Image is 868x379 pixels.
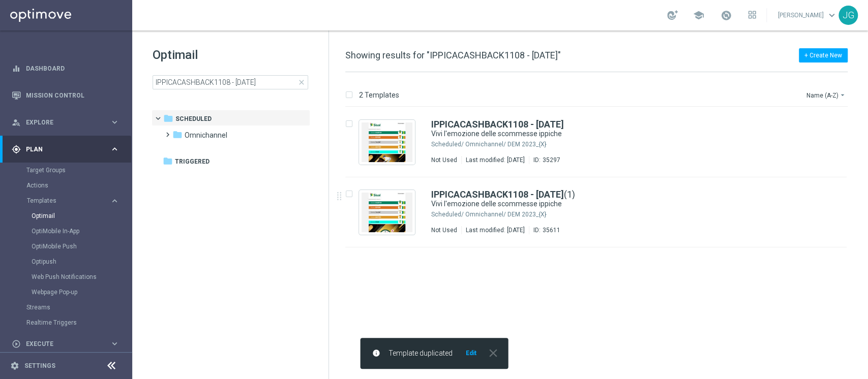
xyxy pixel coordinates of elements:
[11,118,120,127] button: person_search Explore keyboard_arrow_right
[26,119,110,125] span: Explore
[32,208,131,224] div: Optimail
[345,50,561,60] span: Showing results for "IPPICACASHBACK1108 - [DATE]"
[175,157,209,166] span: Triggered
[26,82,119,109] a: Mission Control
[462,226,529,234] div: Last modified: [DATE]
[335,177,866,247] div: Press SPACE to select this row.
[799,48,848,62] button: + Create New
[110,144,119,154] i: keyboard_arrow_right
[431,210,464,218] div: Scheduled/
[693,10,704,21] span: school
[163,113,173,123] i: folder
[32,212,106,220] a: Optimail
[12,55,119,82] div: Dashboard
[362,193,412,232] img: 35611.jpeg
[26,193,131,300] div: Templates
[839,6,858,25] div: JG
[11,340,120,348] button: play_circle_outline Execute keyboard_arrow_right
[26,315,131,330] div: Realtime Triggers
[32,273,106,281] a: Web Push Notifications
[110,339,119,349] i: keyboard_arrow_right
[110,117,119,127] i: keyboard_arrow_right
[32,224,131,239] div: OptiMobile In-App
[32,258,106,266] a: Optipush
[27,198,110,204] div: Templates
[26,178,131,193] div: Actions
[12,339,110,349] div: Execute
[26,303,106,311] a: Streams
[12,64,21,73] i: equalizer
[335,107,866,177] div: Press SPACE to select this row.
[465,140,804,148] div: Scheduled/Omnichannel/DEM 2023_{X}
[486,349,500,357] button: close
[12,145,110,154] div: Plan
[431,199,781,209] a: Vivi l'emozione delle scommesse ippiche
[431,129,804,139] div: Vivi l'emozione delle scommesse ippiche
[12,118,21,127] i: person_search
[26,300,131,315] div: Streams
[26,319,106,327] a: Realtime Triggers
[32,254,131,269] div: Optipush
[543,226,560,234] div: 35611
[153,47,308,63] h1: Optimail
[431,156,457,164] div: Not Used
[32,227,106,235] a: OptiMobile In-App
[362,122,412,162] img: 35297.jpeg
[32,242,106,250] a: OptiMobile Push
[431,226,457,234] div: Not Used
[26,341,110,347] span: Execute
[465,349,477,357] button: Edit
[431,189,564,200] b: IPPICACASHBACK1108 - [DATE]
[11,91,120,100] button: Mission Control
[27,198,100,204] span: Templates
[431,199,804,209] div: Vivi l'emozione delle scommesse ippiche
[777,8,839,23] a: [PERSON_NAME]keyboard_arrow_down
[12,339,21,349] i: play_circle_outline
[543,156,560,164] div: 35297
[297,78,306,86] span: close
[32,269,131,285] div: Web Push Notifications
[826,10,837,21] span: keyboard_arrow_down
[163,156,173,166] i: folder
[11,145,120,153] button: gps_fixed Plan keyboard_arrow_right
[388,349,453,358] span: Template duplicated
[359,90,399,100] p: 2 Templates
[32,288,106,296] a: Webpage Pop-up
[24,363,55,369] a: Settings
[839,91,847,99] i: arrow_drop_down
[26,55,119,82] a: Dashboard
[462,156,529,164] div: Last modified: [DATE]
[431,190,575,199] a: IPPICACASHBACK1108 - [DATE](1)
[431,120,564,129] a: IPPICACASHBACK1108 - [DATE]
[805,89,848,101] button: Name (A-Z)arrow_drop_down
[12,145,21,154] i: gps_fixed
[431,140,464,148] div: Scheduled/
[10,361,19,370] i: settings
[32,285,131,300] div: Webpage Pop-up
[12,82,119,109] div: Mission Control
[26,197,120,205] button: Templates keyboard_arrow_right
[32,239,131,254] div: OptiMobile Push
[529,156,560,164] div: ID:
[110,196,119,206] i: keyboard_arrow_right
[26,166,106,174] a: Target Groups
[465,210,804,218] div: Scheduled/Omnichannel/DEM 2023_{X}
[11,65,120,73] button: equalizer Dashboard
[431,119,564,130] b: IPPICACASHBACK1108 - [DATE]
[431,129,781,139] a: Vivi l'emozione delle scommesse ippiche
[26,181,106,189] a: Actions
[372,349,380,357] i: info
[487,346,500,360] i: close
[26,146,110,152] span: Plan
[172,130,183,140] i: folder
[26,163,131,178] div: Target Groups
[529,226,560,234] div: ID:
[185,131,227,140] span: Omnichannel
[12,118,110,127] div: Explore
